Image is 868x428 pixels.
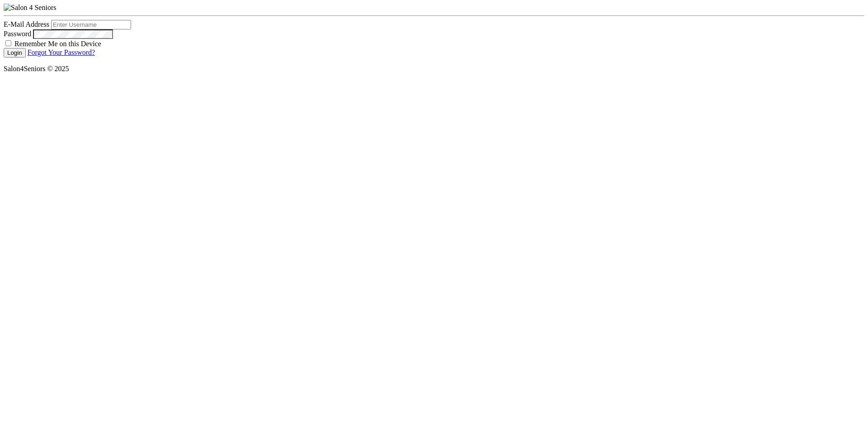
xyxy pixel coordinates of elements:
[14,40,101,48] label: Remember Me on this Device
[4,20,49,28] label: E-Mail Address
[4,48,26,58] button: Login
[4,30,31,38] label: Password
[51,20,131,29] input: Enter Username
[28,48,95,56] a: Forgot Your Password?
[4,4,56,12] img: Salon 4 Seniors
[4,65,864,73] p: Salon4Seniors © 2025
